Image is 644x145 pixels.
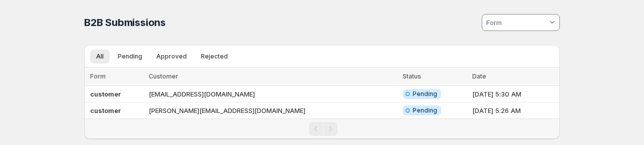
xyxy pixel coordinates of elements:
nav: Pagination [84,118,560,139]
td: [PERSON_NAME][EMAIL_ADDRESS][DOMAIN_NAME] [146,102,400,119]
span: Form [90,72,106,80]
span: Pending [413,106,437,114]
span: Pending [413,90,437,98]
span: Pending [118,52,142,60]
b: customer [90,90,121,98]
input: Form [485,14,547,30]
span: Date [472,72,486,80]
b: customer [90,106,121,114]
td: [EMAIL_ADDRESS][DOMAIN_NAME] [146,86,400,102]
span: Status [403,72,421,80]
span: B2B Submissions [84,16,166,28]
td: [DATE] 5:30 AM [469,86,560,102]
span: All [96,52,104,60]
span: Rejected [201,52,228,60]
span: Customer [149,72,178,80]
td: [DATE] 5:26 AM [469,102,560,119]
span: Approved [156,52,187,60]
